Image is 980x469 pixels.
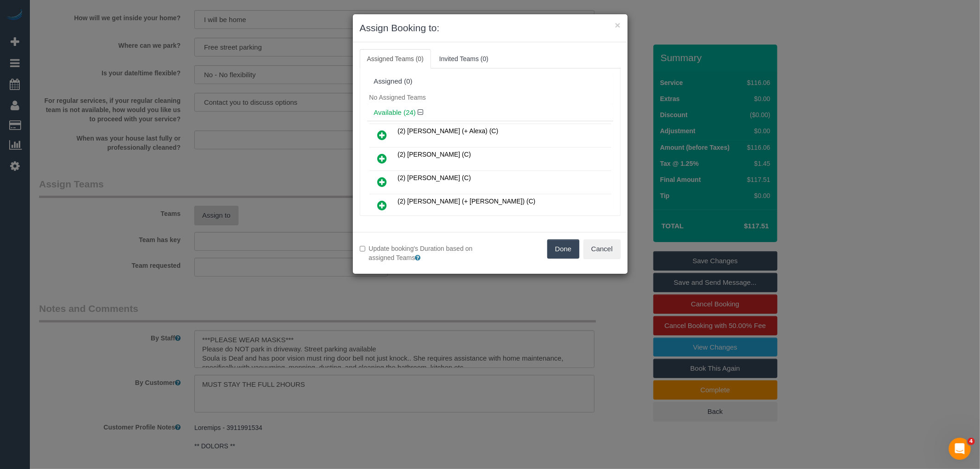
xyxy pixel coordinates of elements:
[398,127,498,135] span: (2) [PERSON_NAME] (+ Alexa) (C)
[360,49,431,68] a: Assigned Teams (0)
[398,151,471,158] span: (2) [PERSON_NAME] (C)
[374,78,606,85] div: Assigned (0)
[369,94,426,101] span: No Assigned Teams
[949,438,971,460] iframe: Intercom live chat
[615,20,620,30] button: ×
[547,239,579,259] button: Done
[360,244,483,262] label: Update booking's Duration based on assigned Teams
[360,246,366,252] input: Update booking's Duration based on assigned Teams
[398,198,536,205] span: (2) [PERSON_NAME] (+ [PERSON_NAME]) (C)
[374,109,606,117] h4: Available (24)
[360,21,621,35] h3: Assign Booking to:
[432,49,496,68] a: Invited Teams (0)
[968,438,975,445] span: 4
[583,239,621,259] button: Cancel
[398,174,471,181] span: (2) [PERSON_NAME] (C)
